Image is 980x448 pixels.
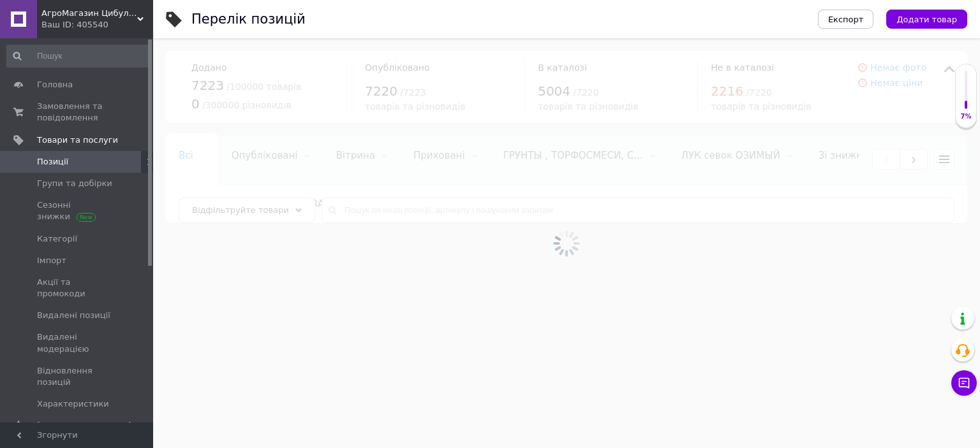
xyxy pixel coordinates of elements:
[191,13,306,26] div: Перелік позицій
[956,112,976,121] div: 7%
[818,10,874,29] button: Експорт
[896,15,957,24] span: Додати товар
[37,101,118,124] span: Замовлення та повідомлення
[886,10,967,29] button: Додати товар
[37,331,118,354] span: Видалені модерацією
[37,255,66,266] span: Імпорт
[37,365,118,388] span: Відновлення позицій
[37,398,109,410] span: Характеристики
[37,134,118,146] span: Товари та послуги
[37,156,68,168] span: Позиції
[828,15,864,24] span: Експорт
[37,79,73,90] span: Головна
[951,370,977,396] button: Чат з покупцем
[37,310,110,321] span: Видалені позиції
[37,178,112,189] span: Групи та добірки
[37,233,77,245] span: Категорії
[41,19,153,31] div: Ваш ID: 405540
[37,277,118,300] span: Акції та промокоди
[37,420,131,431] span: [DEMOGRAPHIC_DATA]
[6,45,151,68] input: Пошук
[37,199,118,222] span: Сезонні знижки
[41,8,137,19] span: АгроМагазин Цибулинка (Все для Саду та Городу)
